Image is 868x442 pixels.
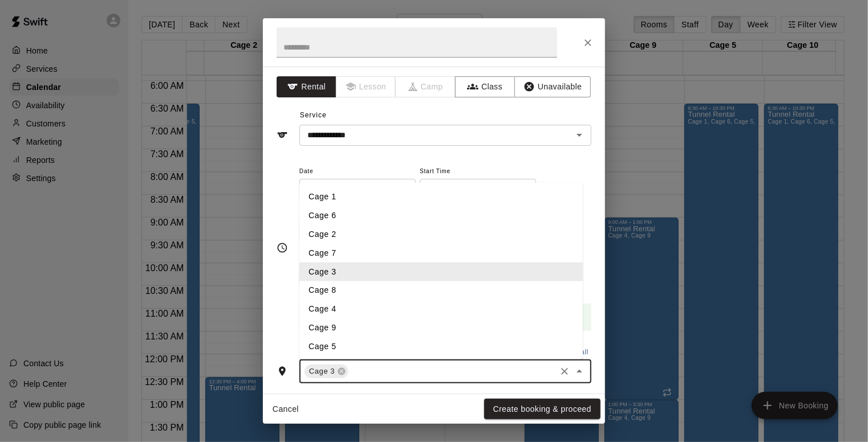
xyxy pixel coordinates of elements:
[299,164,416,179] span: Date
[267,399,304,420] button: Cancel
[396,76,456,97] span: Camps can only be created in the Services page
[299,319,583,338] li: Cage 9
[277,129,288,141] svg: Service
[571,363,587,379] button: Close
[455,76,515,97] button: Class
[512,178,535,201] button: Choose time, selected time is 6:00 AM
[299,225,583,244] li: Cage 2
[300,392,591,411] span: Notes
[336,76,396,97] span: Lessons must be created in the Services page first
[299,357,583,375] li: Cage 10
[305,365,348,378] div: Cage 3
[277,366,288,377] svg: Rooms
[299,263,583,281] li: Cage 3
[305,366,339,377] span: Cage 3
[571,127,587,143] button: Open
[578,32,598,53] button: Close
[299,187,583,206] li: Cage 1
[392,178,415,201] button: Choose date, selected date is Aug 23, 2025
[557,363,573,379] button: Clear
[300,111,327,119] span: Service
[420,164,536,179] span: Start Time
[277,242,288,253] svg: Timing
[299,244,583,263] li: Cage 7
[299,300,583,319] li: Cage 4
[299,338,583,357] li: Cage 5
[277,76,336,97] button: Rental
[299,206,583,225] li: Cage 6
[514,76,591,97] button: Unavailable
[484,399,601,420] button: Create booking & proceed
[299,281,583,300] li: Cage 8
